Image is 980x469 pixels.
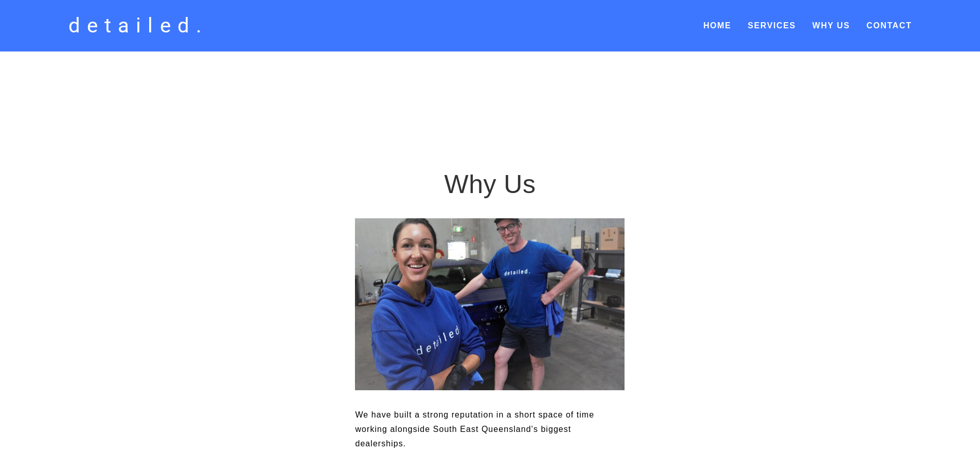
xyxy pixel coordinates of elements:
a: Contact [866,16,912,35]
h1: Why Us [355,168,625,201]
img: The Detailed team cleaning at a dealership. [355,218,625,390]
a: Services [748,21,796,30]
a: detailed. [63,10,214,41]
a: Home [703,16,731,35]
a: Why Us [812,21,850,30]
